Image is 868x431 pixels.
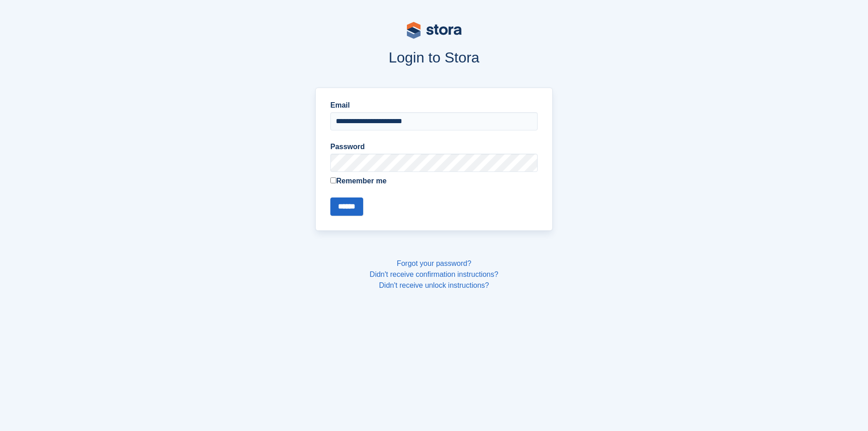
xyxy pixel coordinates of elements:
[330,176,538,187] label: Remember me
[397,260,472,267] a: Forgot your password?
[330,141,538,152] label: Password
[370,270,498,278] a: Didn't receive confirmation instructions?
[407,22,462,39] img: stora-logo-53a41332b3708ae10de48c4981b4e9114cc0af31d8433b30ea865607fb682f29.svg
[330,177,336,183] input: Remember me
[379,281,489,289] a: Didn't receive unlock instructions?
[330,100,538,111] label: Email
[142,49,727,66] h1: Login to Stora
